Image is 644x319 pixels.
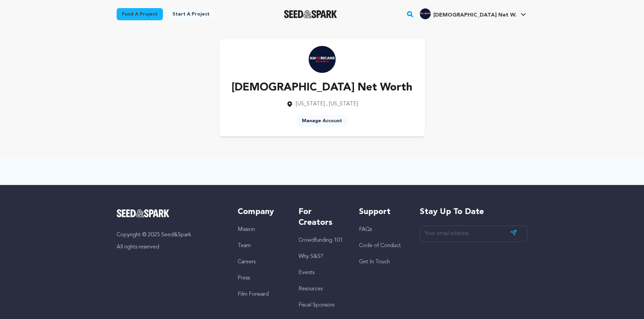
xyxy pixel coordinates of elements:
a: Code of Conduct [359,243,401,248]
a: Manage Account [296,115,348,127]
p: [DEMOGRAPHIC_DATA] Net Worth [232,80,412,96]
h5: Support [359,207,406,217]
p: All rights reserved [117,243,224,251]
a: Start a project [167,8,215,20]
p: Copyright © 2025 Seed&Spark [117,231,224,239]
a: Seed&Spark Homepage [117,209,224,217]
a: Team [238,243,251,248]
a: Get In Touch [359,259,390,265]
img: 19bf403375bff57a.jpg [420,8,431,19]
a: FAQs [359,227,372,232]
input: Your email address [420,225,528,242]
h5: Company [238,207,285,217]
div: Americans Net W.'s Profile [420,8,517,19]
a: Crowdfunding 101 [299,238,343,243]
span: [US_STATE] [296,101,325,107]
a: Fund a project [117,8,163,20]
a: Seed&Spark Homepage [284,10,337,18]
a: Press [238,275,250,281]
img: https://seedandspark-static.s3.us-east-2.amazonaws.com/images/User/002/309/840/medium/19bf403375b... [309,46,336,73]
h5: For Creators [299,207,345,228]
a: Film Forward [238,292,269,297]
img: Seed&Spark Logo [117,209,170,217]
a: Resources [299,286,323,292]
span: , [US_STATE] [326,101,358,107]
a: Events [299,270,314,275]
span: [DEMOGRAPHIC_DATA] Net W. [433,12,517,18]
a: Mission [238,227,255,232]
span: Americans Net W.'s Profile [419,7,527,21]
a: Americans Net W.'s Profile [419,7,527,19]
a: Why S&S? [299,254,323,259]
a: Fiscal Sponsors [299,302,334,308]
h5: Stay up to date [420,207,528,217]
img: Seed&Spark Logo Dark Mode [284,10,337,18]
a: Careers [238,259,256,265]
